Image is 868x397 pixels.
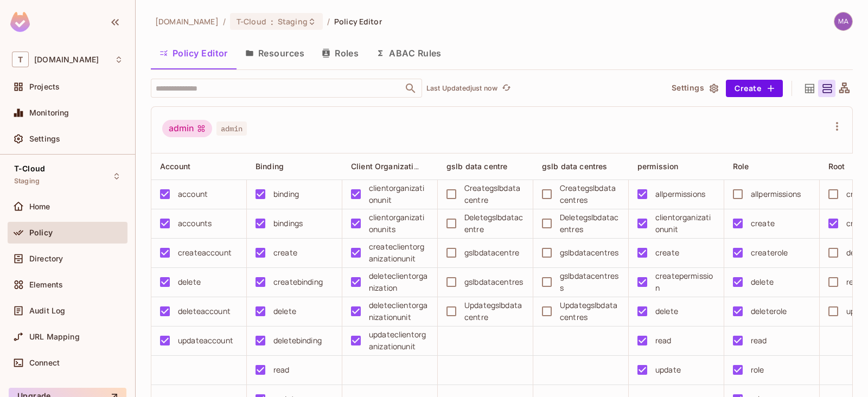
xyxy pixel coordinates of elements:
div: deleteclientorganizationunit [369,299,429,323]
p: Last Updated just now [426,84,497,93]
div: deleteclientorganization [369,270,429,294]
button: Policy Editor [151,40,237,67]
div: read [751,335,767,347]
div: gslbdatacentre [464,247,519,259]
div: gslbdatacentres [560,247,618,259]
div: delete [178,276,201,288]
button: refresh [500,82,513,95]
span: Directory [29,254,63,263]
li: / [223,16,226,27]
span: Settings [29,135,60,143]
span: Elements [29,280,63,289]
span: : [270,17,274,26]
span: gslb data centre [446,162,507,171]
span: T-Cloud [237,16,266,27]
span: Projects [29,82,60,91]
span: T [12,52,29,67]
div: createclientorganizationunit [369,241,429,265]
div: read [273,364,290,376]
div: accounts [178,217,212,229]
div: admin [162,120,212,137]
span: Workspace: t-mobile.com [34,55,99,64]
span: Binding [256,162,284,171]
div: role [751,364,764,376]
span: URL Mapping [29,332,80,341]
span: the active workspace [155,16,219,27]
div: read [655,335,672,347]
div: create [273,247,297,259]
div: create [751,217,775,229]
div: delete [751,276,774,288]
button: Resources [237,40,313,67]
div: clientorganizationunit [369,182,429,206]
span: Click to refresh data [497,82,513,95]
div: allpermissions [751,188,801,200]
span: Audit Log [29,306,65,315]
div: update [655,364,681,376]
button: Settings [667,80,722,97]
div: allpermissions [655,188,705,200]
div: delete [655,305,678,317]
button: Create [726,80,783,97]
div: Updategslbdatacentres [560,299,620,323]
span: Root [828,162,845,171]
div: Updategslbdatacentre [464,299,524,323]
div: create [655,247,679,259]
div: deletebinding [273,335,322,347]
div: createrole [751,247,788,259]
img: maheshbabu.samsani1@t-mobile.com [834,12,852,30]
div: account [178,188,208,200]
span: Policy [29,228,53,237]
span: admin [216,121,247,136]
div: deleteaccount [178,305,231,317]
div: Deletegslbdatacentre [464,212,524,235]
div: createpermission [655,270,715,294]
div: clientorganizationunits [369,212,429,235]
button: ABAC Rules [367,40,450,67]
div: gslbdatacentress [560,270,620,294]
span: Connect [29,358,60,367]
div: createbinding [273,276,323,288]
div: gslbdatacentres [464,276,523,288]
div: deleterole [751,305,787,317]
div: read [846,276,863,288]
button: Open [403,81,418,96]
span: refresh [502,83,511,94]
div: Deletegslbdatacentres [560,212,620,235]
div: Creategslbdatacentre [464,182,524,206]
span: T-Cloud [14,164,45,173]
div: Creategslbdatacentres [560,182,620,206]
span: Monitoring [29,108,69,117]
div: delete [273,305,296,317]
span: Policy Editor [334,16,382,27]
span: Role [733,162,749,171]
span: Client Organization Unit [351,161,440,171]
button: Roles [313,40,367,67]
div: clientorganizationunit [655,212,715,235]
span: permission [637,162,679,171]
div: updateaccount [178,335,233,347]
img: SReyMgAAAABJRU5ErkJggg== [10,12,30,32]
span: Account [160,162,190,171]
span: Staging [14,177,40,185]
div: createaccount [178,247,232,259]
div: updateclientorganizationunit [369,329,429,353]
span: gslb data centres [542,162,608,171]
div: bindings [273,217,303,229]
span: Staging [278,16,308,27]
span: Home [29,202,50,211]
li: / [327,16,330,27]
div: binding [273,188,299,200]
